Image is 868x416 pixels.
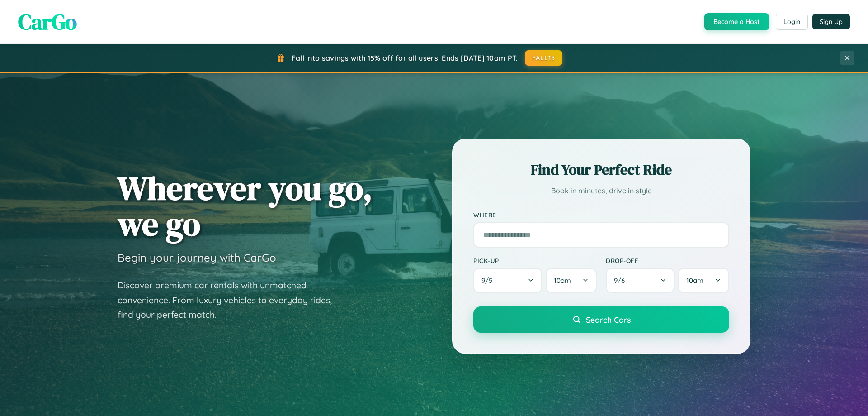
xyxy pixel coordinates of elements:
[292,53,518,62] span: Fall into savings with 15% off for all users! Ends [DATE] 10am PT.
[686,276,703,285] span: 10am
[473,268,542,293] button: 9/5
[776,14,808,30] button: Login
[606,257,729,264] label: Drop-off
[812,14,850,29] button: Sign Up
[118,170,373,242] h1: Wherever you go, we go
[525,50,563,66] button: FALL15
[473,160,729,180] h2: Find Your Perfect Ride
[481,276,497,285] span: 9 / 5
[704,13,769,30] button: Become a Host
[473,184,729,197] p: Book in minutes, drive in style
[586,315,631,325] span: Search Cars
[118,278,344,322] p: Discover premium car rentals with unmatched convenience. From luxury vehicles to everyday rides, ...
[546,268,597,293] button: 10am
[118,251,276,264] h3: Begin your journey with CarGo
[473,211,729,219] label: Where
[18,7,77,37] span: CarGo
[473,257,597,264] label: Pick-up
[554,276,571,285] span: 10am
[614,276,629,285] span: 9 / 6
[473,306,729,333] button: Search Cars
[678,268,729,293] button: 10am
[606,268,675,293] button: 9/6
